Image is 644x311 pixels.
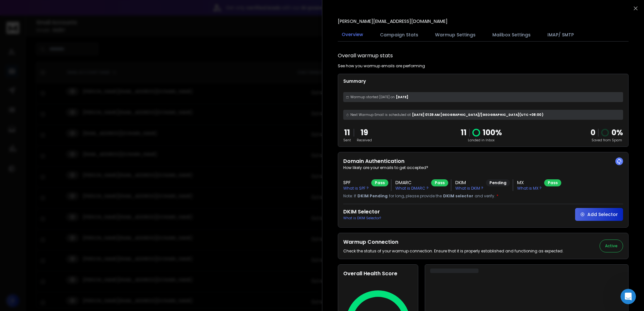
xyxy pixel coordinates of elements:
span: DKIM Pending [357,193,388,199]
div: Navigating Advanced Campaign Options in ReachInbox [9,151,119,170]
p: Received [357,138,372,143]
h1: Overall warmup stats [338,52,393,60]
span: Search for help [13,120,52,127]
button: Overview [338,27,367,42]
img: logo [13,14,56,22]
h2: Overall Health Score [343,270,413,278]
div: Pass [544,179,561,186]
div: Discovering ReachInbox: A Guide to Its Purpose and Functionality [9,170,119,189]
p: Landed in Inbox [461,138,502,143]
h3: DMARC [395,179,429,186]
button: Add Selector [575,208,623,221]
span: Warmup started [DATE] on [350,95,395,99]
div: Optimizing Warmup Settings in ReachInbox [13,135,108,149]
div: Send us a messageWe typically reply in under 15 minutes [6,87,122,111]
div: We typically reply in under 15 minutes [13,99,108,106]
button: IMAP/ SMTP [544,28,578,42]
button: Warmup Settings [431,28,479,42]
p: How can we assist you [DATE]? [13,57,116,79]
div: Optimizing Warmup Settings in ReachInbox [9,133,119,151]
span: Help [102,217,112,221]
button: Active [600,240,623,252]
p: Note: If for long, please provide the and verify. [343,193,623,199]
div: [DATE] 01:39 AM [GEOGRAPHIC_DATA]/[GEOGRAPHIC_DATA] (UTC +08:00 ) [343,110,623,120]
h3: SPF [343,179,369,186]
h3: DKIM [455,179,483,186]
div: Pass [431,179,448,186]
p: Saved from Spam [591,138,623,143]
div: Leveraging Spintax for Email Customization [13,191,108,205]
p: Check the status of your warmup connection. Ensure that it is properly established and functionin... [343,249,563,254]
p: Summary [343,78,623,84]
button: Mailbox Settings [488,28,535,42]
img: Profile image for Raj [81,10,94,23]
strong: 0 [591,127,595,138]
p: Hi BJay 👋 [13,46,116,57]
div: Pending [486,179,510,186]
h3: MX [517,179,542,186]
p: 0 % [611,127,623,138]
p: See how you warmup emails are performing [338,63,425,69]
div: Send us a message [13,92,108,99]
span: Home [14,217,29,221]
p: What is MX ? [517,186,542,191]
img: Profile image for Lakshita [93,10,106,23]
span: Next Warmup Email is scheduled at [350,112,411,117]
h2: DKIM Selector [343,208,381,216]
h2: Domain Authentication [343,157,623,165]
iframe: Intercom live chat [620,289,636,304]
div: [DATE] [343,92,623,102]
p: How likely are your emails to get accepted? [343,165,623,170]
p: What is DKIM ? [455,186,483,191]
p: 11 [461,127,467,138]
p: 11 [343,127,351,138]
button: Help [86,201,129,227]
p: What is DMARC ? [395,186,429,191]
p: What is SPF ? [343,186,369,191]
img: Profile image for Rohan [69,10,82,23]
div: Navigating Advanced Campaign Options in ReachInbox [13,154,108,167]
div: Pass [371,179,388,186]
span: DKIM selector [443,193,473,199]
p: 19 [357,127,372,138]
p: 100 % [483,127,502,138]
div: Leveraging Spintax for Email Customization [9,189,119,207]
p: [PERSON_NAME][EMAIL_ADDRESS][DOMAIN_NAME] [338,18,448,24]
button: Search for help [9,117,119,130]
span: Messages [53,217,76,221]
button: Messages [43,201,86,227]
p: What is DKIM Selector? [343,216,381,221]
div: Discovering ReachInbox: A Guide to Its Purpose and Functionality [13,173,108,186]
button: Campaign Stats [376,28,422,42]
h2: Warmup Connection [343,238,563,246]
p: Sent [343,138,351,143]
div: Close [111,10,122,22]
